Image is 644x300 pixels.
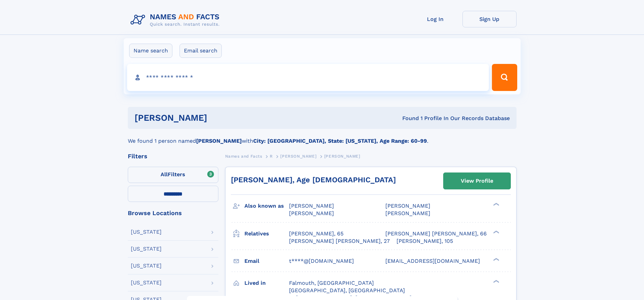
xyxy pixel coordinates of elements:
[385,258,480,264] span: [EMAIL_ADDRESS][DOMAIN_NAME]
[135,114,305,122] h1: [PERSON_NAME]
[270,152,273,160] a: R
[289,203,334,209] span: [PERSON_NAME]
[244,277,289,289] h3: Lived in
[129,44,172,58] label: Name search
[289,210,334,216] span: [PERSON_NAME]
[128,129,517,145] div: We found 1 person named with .
[289,230,343,237] a: [PERSON_NAME], 65
[128,153,218,159] div: Filters
[385,210,430,216] span: [PERSON_NAME]
[492,202,500,207] div: ❯
[225,152,262,160] a: Names and Facts
[461,173,493,189] div: View Profile
[127,64,489,91] input: search input
[408,11,462,27] a: Log In
[180,44,222,58] label: Email search
[128,167,218,183] label: Filters
[131,280,162,285] div: [US_STATE]
[131,263,162,269] div: [US_STATE]
[128,11,225,29] img: Logo Names and Facts
[492,279,500,283] div: ❯
[492,230,500,234] div: ❯
[385,230,487,237] a: [PERSON_NAME] [PERSON_NAME], 66
[128,210,218,216] div: Browse Locations
[492,257,500,261] div: ❯
[253,138,427,144] b: City: [GEOGRAPHIC_DATA], State: [US_STATE], Age Range: 60-99
[131,246,162,252] div: [US_STATE]
[324,154,360,159] span: [PERSON_NAME]
[289,280,374,286] span: Falmouth, [GEOGRAPHIC_DATA]
[244,228,289,239] h3: Relatives
[244,200,289,212] h3: Also known as
[161,171,168,178] span: All
[231,176,396,184] a: [PERSON_NAME], Age [DEMOGRAPHIC_DATA]
[492,64,517,91] button: Search Button
[196,138,242,144] b: [PERSON_NAME]
[462,11,517,27] a: Sign Up
[289,237,390,245] a: [PERSON_NAME] [PERSON_NAME], 27
[385,203,430,209] span: [PERSON_NAME]
[280,154,316,159] span: [PERSON_NAME]
[444,173,510,189] a: View Profile
[289,287,405,294] span: [GEOGRAPHIC_DATA], [GEOGRAPHIC_DATA]
[305,115,510,122] div: Found 1 Profile In Our Records Database
[280,152,316,160] a: [PERSON_NAME]
[270,154,273,159] span: R
[397,237,453,245] a: [PERSON_NAME], 105
[244,255,289,267] h3: Email
[131,229,162,235] div: [US_STATE]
